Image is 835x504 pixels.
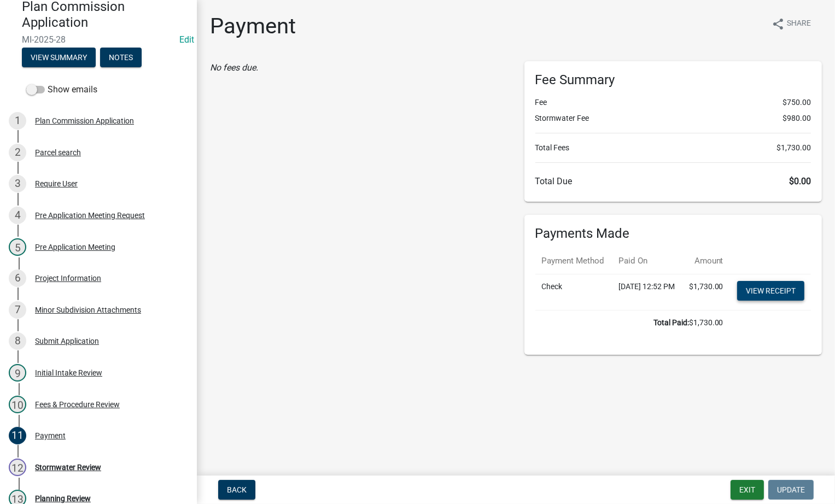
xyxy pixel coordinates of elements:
[9,238,26,256] div: 5
[682,274,730,310] td: $1,730.00
[535,310,730,335] td: $1,730.00
[535,274,612,310] td: Check
[100,54,142,63] wm-modal-confirm: Notes
[179,34,194,45] a: Edit
[535,176,811,186] h6: Total Due
[210,13,296,39] h1: Payment
[35,337,99,345] div: Submit Application
[763,13,820,34] button: shareShare
[100,48,142,67] button: Notes
[535,72,811,88] h6: Fee Summary
[26,83,97,96] label: Show emails
[35,149,81,156] div: Parcel search
[731,480,764,500] button: Exit
[35,243,115,251] div: Pre Application Meeting
[35,180,78,187] div: Require User
[612,248,682,274] th: Paid On
[9,269,26,287] div: 6
[227,485,247,494] span: Back
[35,401,120,408] div: Fees & Procedure Review
[210,62,258,73] i: No fees due.
[776,142,811,154] span: $1,730.00
[9,459,26,476] div: 12
[9,112,26,130] div: 1
[783,97,811,108] span: $750.00
[653,318,689,327] b: Total Paid:
[35,432,66,439] div: Payment
[218,480,255,500] button: Back
[22,48,96,67] button: View Summary
[9,364,26,382] div: 9
[22,34,175,45] span: MI-2025-28
[535,142,811,154] li: Total Fees
[35,212,145,219] div: Pre Application Meeting Request
[35,464,101,471] div: Stormwater Review
[783,113,811,124] span: $980.00
[35,274,101,282] div: Project Information
[535,113,811,124] li: Stormwater Fee
[35,117,134,125] div: Plan Commission Application
[22,54,96,63] wm-modal-confirm: Summary
[9,396,26,413] div: 10
[787,17,811,31] span: Share
[772,17,785,31] i: share
[35,495,91,502] div: Planning Review
[768,480,814,500] button: Update
[682,248,730,274] th: Amount
[9,144,26,161] div: 2
[35,306,141,314] div: Minor Subdivision Attachments
[535,226,811,242] h6: Payments Made
[789,176,811,186] span: $0.00
[179,34,194,45] wm-modal-confirm: Edit Application Number
[535,97,811,108] li: Fee
[777,485,805,494] span: Update
[9,332,26,350] div: 8
[9,427,26,444] div: 11
[535,248,612,274] th: Payment Method
[612,274,682,310] td: [DATE] 12:52 PM
[35,369,102,377] div: Initial Intake Review
[737,281,804,301] a: View receipt
[9,207,26,224] div: 4
[9,301,26,319] div: 7
[9,175,26,192] div: 3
